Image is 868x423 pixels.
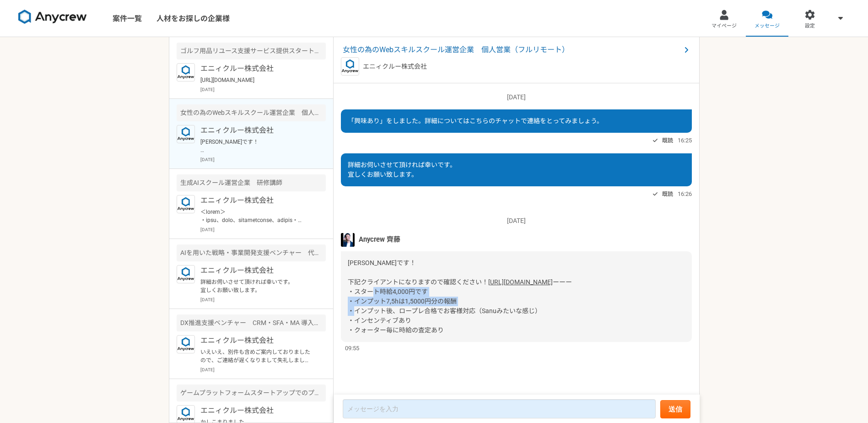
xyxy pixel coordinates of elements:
div: ゴルフ用品リユース支援サービス提供スタートアップ カスタマーサクセス（店舗営業） [177,43,326,60]
span: [PERSON_NAME]です！ 下記クライアントになりますので確認ください！ [348,259,488,286]
span: ーーー ・スタート時給4,000円です ・インプット7,5hは1,5000円分の報酬 ・インプット後、ロープレ合格でお客様対応（Sanuみたいな感じ） ・インセンティブあり ・クォーター毎に時給... [348,278,572,334]
p: [DATE] [200,226,326,233]
span: 既読 [662,189,673,200]
p: いえいえ、別件も含めご案内しておりましたので、ご連絡が遅くなりまして失礼しました。 引き続きよろしくお願い致します。 [200,348,313,364]
img: 8DqYSo04kwAAAAASUVORK5CYII= [18,10,87,24]
img: logo_text_blue_01.png [177,63,195,81]
p: エニィクルー株式会社 [200,63,313,74]
p: [DATE] [341,216,692,226]
p: [DATE] [200,86,326,93]
img: S__5267474.jpg [341,233,355,247]
span: メッセージ [755,22,780,30]
span: 詳細お伺いさせて頂ければ幸いです。 宜しくお願い致します。 [348,161,456,178]
p: [DATE] [200,156,326,163]
span: 16:25 [678,136,692,145]
p: ＜lorem＞ ・ipsu、dolo、sitametconse、adipis・elitseddoeiusm1tem ⇒〇 incidid1utlaboreetd。 magnaaliquaenim... [200,208,313,224]
p: エニィクルー株式会社 [200,265,313,276]
p: [DATE] [341,92,692,102]
img: logo_text_blue_01.png [177,265,195,283]
span: 09:55 [345,344,359,352]
span: 設定 [805,22,815,30]
span: 「興味あり」をしました。詳細についてはこちらのチャットで連絡をとってみましょう。 [348,117,603,125]
div: ゲームプラットフォームスタートアップでのプロジェクト推進（PM）業務を募集 [177,385,326,401]
a: [URL][DOMAIN_NAME] [488,278,553,286]
p: [URL][DOMAIN_NAME] [200,76,313,84]
div: 女性の為のWebスキルスクール運営企業 個人営業（フルリモート） [177,104,326,121]
span: Anycrew 齊藤 [359,234,400,244]
p: [DATE] [200,296,326,303]
img: logo_text_blue_01.png [341,57,359,76]
p: エニィクルー株式会社 [200,195,313,206]
p: エニィクルー株式会社 [363,62,427,71]
div: 生成AIスクール運営企業 研修講師 [177,174,326,191]
img: logo_text_blue_01.png [177,195,195,213]
button: 送信 [660,400,690,418]
div: DX推進支援ベンチャー CRM・SFA・MA 導入コンサルタント [177,315,326,331]
img: logo_text_blue_01.png [177,125,195,143]
p: エニィクルー株式会社 [200,335,313,346]
div: AIを用いた戦略・事業開発支援ベンチャー 代表のメンター（業務コンサルタント） [177,244,326,261]
span: マイページ [712,22,737,30]
img: logo_text_blue_01.png [177,335,195,353]
p: エニィクルー株式会社 [200,125,313,136]
p: エニィクルー株式会社 [200,405,313,416]
span: 既読 [662,135,673,146]
p: [PERSON_NAME]です！ 下記クライアントになりますので確認ください！ [URL][DOMAIN_NAME] ーーー ・スタート時給4,000円です ・インプット7,5hは1,5000円... [200,138,313,154]
span: 16:26 [678,190,692,198]
p: 詳細お伺いさせて頂ければ幸いです。 宜しくお願い致します。 [200,278,313,294]
span: 女性の為のWebスキルスクール運営企業 個人営業（フルリモート） [343,44,681,55]
p: [DATE] [200,366,326,373]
